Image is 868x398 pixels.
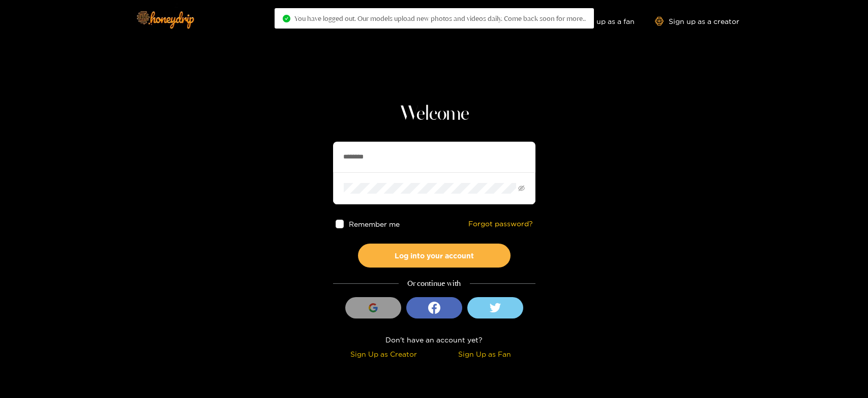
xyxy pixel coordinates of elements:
[333,102,535,126] h1: Welcome
[333,278,535,289] div: Or continue with
[437,348,533,360] div: Sign Up as Fan
[518,185,525,192] span: eye-invisible
[349,220,400,228] span: Remember me
[336,348,432,360] div: Sign Up as Creator
[333,334,535,346] div: Don't have an account yet?
[565,17,635,25] a: Sign up as a fan
[294,14,586,22] span: You have logged out. Our models upload new photos and videos daily. Come back soon for more..
[358,244,511,268] button: Log into your account
[468,220,533,228] a: Forgot password?
[283,15,290,22] span: check-circle
[655,17,739,25] a: Sign up as a creator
